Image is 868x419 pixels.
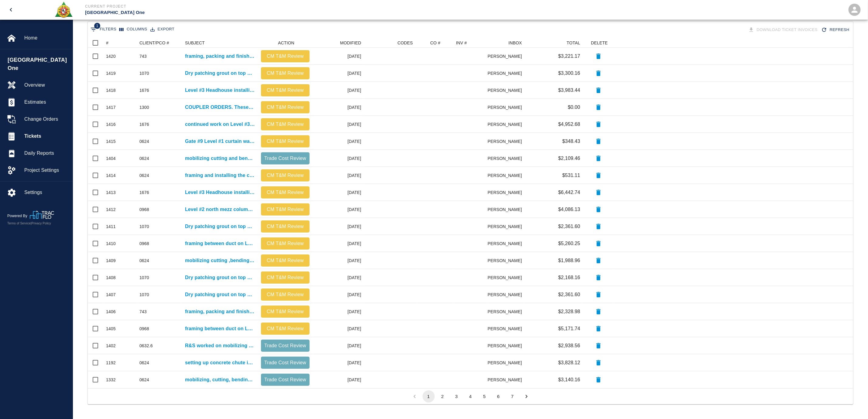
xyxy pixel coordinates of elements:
div: 1415 [106,138,116,144]
div: CLIENT/PCO # [136,38,182,48]
div: [PERSON_NAME] [488,116,525,133]
p: $2,361.60 [558,223,580,230]
p: CM T&M Review [263,87,307,94]
button: Go to page 4 [465,390,477,403]
div: 1070 [139,292,149,298]
a: setting up concrete chute into wheel [PERSON_NAME] and pales. Placing and pulling up concrete for... [185,359,255,366]
div: INBOX [488,38,525,48]
div: 1418 [106,87,116,93]
div: 1408 [106,275,116,281]
div: 1070 [139,275,149,281]
div: ACTION [278,38,294,48]
div: 1411 [106,223,116,230]
div: [PERSON_NAME] [488,269,525,286]
p: $0.00 [568,104,580,111]
p: $531.11 [562,172,580,179]
a: Level #3 Headhouse installing Styrofoam underneath [PERSON_NAME] duct. [185,189,255,196]
div: [PERSON_NAME] [488,48,525,65]
div: [DATE] [313,235,364,252]
div: 1300 [139,104,149,110]
p: framing between duct on Level #2 north side. [185,325,255,332]
p: $3,221.17 [558,53,580,60]
div: MODIFIED [313,38,364,48]
span: | [31,222,32,225]
p: Trade Cost Review [263,155,307,162]
div: [DATE] [313,65,364,82]
div: [DATE] [313,218,364,235]
div: CLIENT/PCO # [139,38,169,48]
p: Trade Cost Review [263,359,307,366]
button: open drawer [4,2,18,17]
div: 0624 [139,258,149,264]
p: Dry patching grout on top of beams for Column line E9-EH [185,223,255,230]
a: mobilizing, cutting, bending, and drilling for level #2 gate #2, #3, #4 electrical conduit infill. [185,376,255,383]
p: $2,938.56 [558,342,580,349]
p: [GEOGRAPHIC_DATA] One [85,9,467,16]
p: R&S worked on mobilizing cutting bending and chipping to expose... [185,342,255,349]
div: 1416 [106,121,116,127]
div: [DATE] [313,201,364,218]
div: [PERSON_NAME] [488,337,525,354]
div: [PERSON_NAME] [488,65,525,82]
button: Go to page 5 [479,390,491,403]
p: Powered By [7,213,30,219]
a: COUPLER ORDERS. These are for: Sharkfin L3 VIP doghouse infill Stair chopout infills East pier EL... [185,104,255,111]
div: 0624 [139,138,149,144]
div: [DATE] [313,99,364,116]
div: [DATE] [313,184,364,201]
p: framing, packing and finishing drains for Column line 10-X F-4 9-P. [185,308,255,315]
div: SUBJECT [185,38,205,48]
div: 1404 [106,155,116,161]
div: 743 [139,309,147,315]
a: Level #2 north mezz column line #3 between dampers and pour grout and finishing. [185,206,255,213]
a: Privacy Policy [32,222,51,225]
a: Dry patching grout on top of beams Column line E9-EH [185,274,255,281]
div: [PERSON_NAME] [488,167,525,184]
div: 1676 [139,121,149,127]
a: Dry patching grout on top of beams Column line E9-EH. [185,70,255,77]
span: 1 [94,23,100,29]
div: 1414 [106,172,116,178]
div: 1070 [139,70,149,76]
p: CM T&M Review [263,121,307,128]
p: CM T&M Review [263,104,307,111]
p: Current Project [85,4,467,9]
div: [DATE] [313,150,364,167]
p: $5,260.25 [558,240,580,247]
div: 0624 [139,155,149,161]
p: $3,983.44 [558,87,580,94]
p: CM T&M Review [263,325,307,332]
p: $348.43 [562,138,580,145]
iframe: Chat Widget [838,390,868,419]
a: continued work on Level #3 Headhouse installing Styrofoam underneath [PERSON_NAME] duct. [185,121,255,128]
div: 0624 [139,360,149,366]
div: [PERSON_NAME] [488,235,525,252]
p: CM T&M Review [263,138,307,145]
p: Dry patching grout on top of beams Column line L/2 2nd floor [185,291,255,298]
a: framing between duct on Level #2 north side hallway. [185,240,255,247]
div: 1413 [106,189,116,196]
div: [DATE] [313,82,364,99]
div: [DATE] [313,48,364,65]
p: $2,168.16 [558,274,580,281]
div: 1070 [139,223,149,230]
button: Go to page 2 [437,390,449,403]
button: Go to page 6 [492,390,505,403]
button: Export [149,25,176,34]
a: Terms of Service [7,222,31,225]
div: 1402 [106,343,116,349]
div: SUBJECT [182,38,258,48]
div: 0968 [139,326,149,332]
div: 0624 [139,172,149,178]
p: CM T&M Review [263,70,307,77]
div: DELETE [583,38,614,48]
div: Tickets download in groups of 15 [747,25,820,35]
p: $3,300.16 [558,70,580,77]
div: [DATE] [313,303,364,320]
p: Gate #9 Level #1 curtain wall embed curb. Driving concrete buggy from HH, shoveling concrete into... [185,138,255,145]
p: CM T&M Review [263,240,307,247]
